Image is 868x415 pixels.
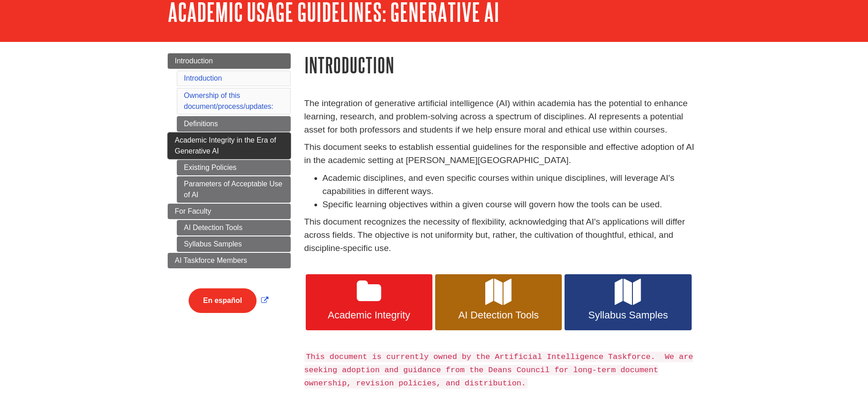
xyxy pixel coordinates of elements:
a: AI Taskforce Members [168,253,291,268]
span: AI Taskforce Members [175,256,247,264]
a: Academic Integrity in the Era of Generative AI [168,133,291,159]
button: En español [189,288,257,313]
span: Syllabus Samples [571,309,684,321]
p: This document seeks to establish essential guidelines for the responsible and effective adoption ... [304,141,701,167]
div: Guide Page Menu [168,53,291,328]
a: Existing Policies [177,160,291,175]
a: Link opens in new window [186,297,271,304]
a: Parameters of Acceptable Use of AI [177,176,291,203]
span: Academic Integrity [313,309,426,321]
span: For Faculty [175,207,211,215]
span: Academic Integrity in the Era of Generative AI [175,136,276,155]
p: The integration of generative artificial intelligence (AI) within academia has the potential to e... [304,97,701,136]
li: Specific learning objectives within a given course will govern how the tools can be used. [323,198,701,211]
a: Syllabus Samples [565,274,691,331]
a: Ownership of this document/process/updates: [184,92,274,110]
a: Definitions [177,116,291,132]
code: This document is currently owned by the Artificial Intelligence Taskforce. We are seeking adoptio... [304,352,693,389]
a: Academic Integrity [306,274,432,331]
a: AI Detection Tools [177,220,291,236]
a: Introduction [168,53,291,69]
span: Introduction [175,57,213,65]
li: Academic disciplines, and even specific courses within unique disciplines, will leverage AI's cap... [323,172,701,198]
h1: Introduction [304,53,701,77]
a: Syllabus Samples [177,236,291,252]
a: AI Detection Tools [435,274,562,331]
a: Introduction [184,74,222,82]
a: For Faculty [168,204,291,219]
span: AI Detection Tools [442,309,555,321]
p: This document recognizes the necessity of flexibility, acknowledging that AI's applications will ... [304,215,701,255]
